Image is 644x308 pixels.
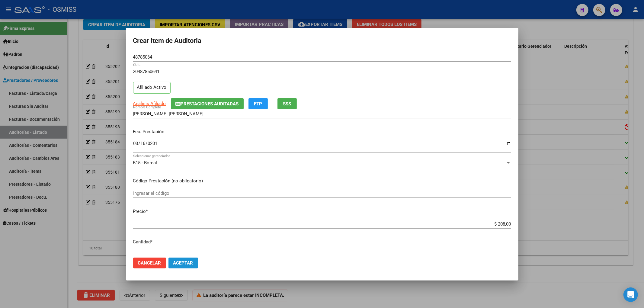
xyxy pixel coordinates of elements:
p: Cantidad [133,239,511,245]
span: SSS [283,101,291,107]
span: Cancelar [138,260,161,266]
button: SSS [277,98,297,109]
p: Fec. Prestación [133,128,511,135]
p: Código Prestación (no obligatorio) [133,178,511,184]
span: FTP [254,101,262,107]
h2: Crear Item de Auditoria [133,35,511,47]
div: Open Intercom Messenger [623,287,638,302]
p: Precio [133,208,511,215]
span: Prestaciones Auditadas [181,101,239,107]
span: Análisis Afiliado [133,101,166,106]
button: Prestaciones Auditadas [171,98,244,109]
button: Aceptar [168,258,198,268]
p: Afiliado Activo [133,82,171,94]
span: B15 - Boreal [133,160,157,165]
button: Cancelar [133,258,166,268]
span: Aceptar [173,260,193,266]
button: FTP [248,98,268,109]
